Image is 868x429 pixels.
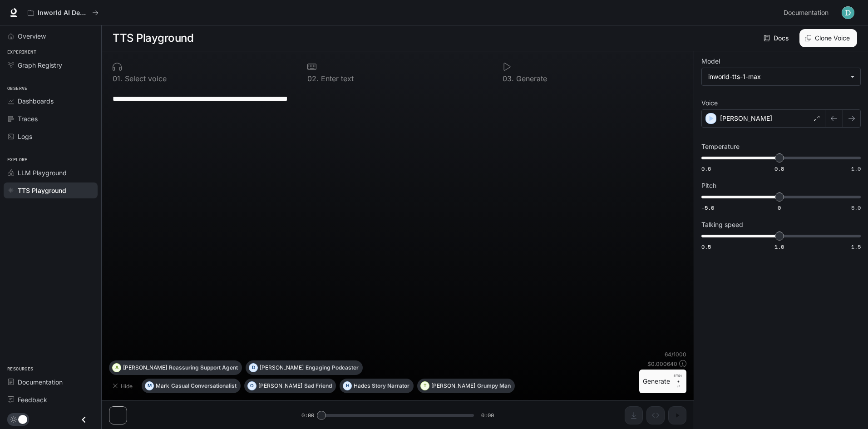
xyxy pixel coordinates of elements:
[514,75,547,82] p: Generate
[665,350,686,358] p: 64 / 1000
[4,93,98,109] a: Dashboards
[477,383,511,389] p: Grumpy Man
[851,204,861,212] span: 5.0
[260,365,304,370] p: [PERSON_NAME]
[503,75,514,82] p: 0 3 .
[246,360,363,375] button: D[PERSON_NAME]Engaging Podcaster
[421,379,429,393] div: T
[307,75,319,82] p: 0 2 .
[701,58,720,64] p: Model
[701,165,711,173] span: 0.6
[249,360,257,375] div: D
[774,243,784,251] span: 1.0
[145,379,153,393] div: M
[778,204,781,212] span: 0
[113,360,121,375] div: A
[244,379,336,393] button: O[PERSON_NAME]Sad Friend
[4,392,98,408] a: Feedback
[18,414,27,424] span: Dark mode toggle
[780,4,835,22] a: Documentation
[343,379,351,393] div: H
[701,143,740,150] p: Temperature
[171,383,237,389] p: Casual Conversationalist
[774,165,784,173] span: 0.8
[842,6,854,19] img: User avatar
[24,4,103,22] button: All workspaces
[123,365,167,370] p: [PERSON_NAME]
[639,370,686,393] button: GenerateCTRL +⏎
[18,114,38,123] span: Traces
[354,383,370,389] p: Hades
[248,379,256,393] div: O
[701,243,711,251] span: 0.5
[647,360,677,368] p: $ 0.000640
[708,72,846,81] div: inworld-tts-1-max
[109,379,138,393] button: Hide
[417,379,515,393] button: T[PERSON_NAME]Grumpy Man
[304,383,332,389] p: Sad Friend
[4,374,98,390] a: Documentation
[674,373,683,390] p: ⏎
[142,379,241,393] button: MMarkCasual Conversationalist
[38,9,89,17] p: Inworld AI Demos
[372,383,409,389] p: Story Narrator
[720,114,772,123] p: [PERSON_NAME]
[839,4,857,22] button: User avatar
[18,168,67,178] span: LLM Playground
[431,383,475,389] p: [PERSON_NAME]
[701,222,743,228] p: Talking speed
[4,111,98,127] a: Traces
[701,204,714,212] span: -5.0
[18,132,32,141] span: Logs
[18,96,54,106] span: Dashboards
[701,100,718,106] p: Voice
[306,365,359,370] p: Engaging Podcaster
[156,383,169,389] p: Mark
[701,182,716,189] p: Pitch
[258,383,302,389] p: [PERSON_NAME]
[674,373,683,384] p: CTRL +
[4,182,98,198] a: TTS Playground
[18,377,63,387] span: Documentation
[4,28,98,44] a: Overview
[4,57,98,73] a: Graph Registry
[702,68,860,85] div: inworld-tts-1-max
[113,75,123,82] p: 0 1 .
[123,75,167,82] p: Select voice
[169,365,238,370] p: Reassuring Support Agent
[4,165,98,181] a: LLM Playground
[113,29,193,47] h1: TTS Playground
[109,360,242,375] button: A[PERSON_NAME]Reassuring Support Agent
[799,29,857,47] button: Clone Voice
[319,75,354,82] p: Enter text
[784,7,829,19] span: Documentation
[4,128,98,144] a: Logs
[18,31,46,41] span: Overview
[851,165,861,173] span: 1.0
[18,60,62,70] span: Graph Registry
[18,186,66,195] span: TTS Playground
[74,410,94,429] button: Close drawer
[762,29,792,47] a: Docs
[340,379,414,393] button: HHadesStory Narrator
[18,395,47,404] span: Feedback
[851,243,861,251] span: 1.5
